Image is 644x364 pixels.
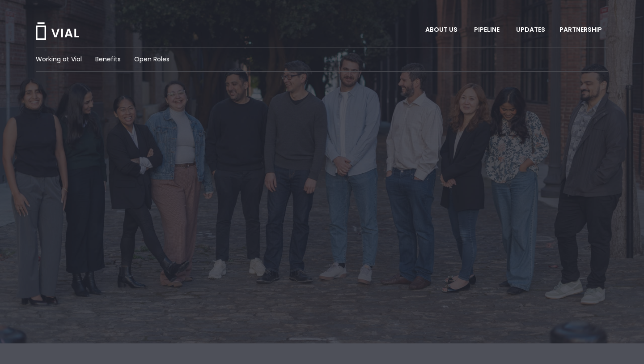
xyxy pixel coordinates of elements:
[467,22,508,38] a: PIPELINEMenu Toggle
[509,22,552,38] a: UPDATES
[552,22,611,38] a: PARTNERSHIPMenu Toggle
[36,55,82,64] a: Working at Vial
[35,22,80,40] img: Vial Logo
[418,22,466,38] a: ABOUT USMenu Toggle
[134,55,169,64] a: Open Roles
[95,55,121,64] a: Benefits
